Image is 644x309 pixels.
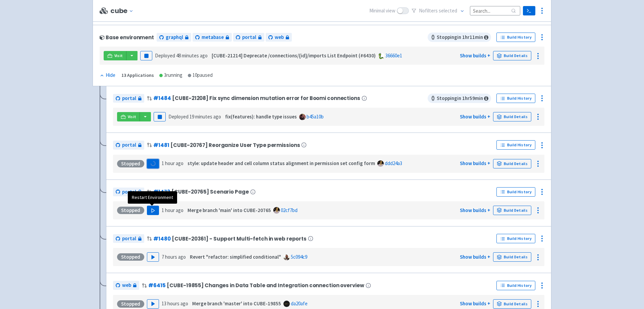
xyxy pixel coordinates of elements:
div: Stopped [117,160,144,167]
div: 10 paused [188,71,213,79]
a: b45a10b [307,113,324,120]
a: Show builds + [460,300,490,307]
time: 1 hour ago [162,207,183,213]
a: portal [113,94,144,103]
input: Search... [470,6,520,15]
time: 19 minutes ago [190,113,221,120]
a: Visit [117,112,140,121]
a: #1473 [153,188,170,195]
span: graphql [166,34,183,41]
a: Build Details [493,112,531,121]
a: 5c094c9 [291,254,307,260]
a: Visit [104,51,126,60]
button: Play [147,299,159,309]
a: metabase [193,33,232,42]
span: Stopping in 1 hr 59 min [428,94,491,103]
a: Show builds + [460,160,490,166]
a: portal [113,188,144,197]
span: [CUBE-20361] - Support Multi-fetch in web reports [172,236,307,242]
a: ddd24a3 [385,160,402,166]
a: Show builds + [460,113,490,120]
div: 3 running [159,71,182,79]
a: 02cf7bd [281,207,298,213]
a: Terminal [523,6,535,15]
span: portal [122,141,136,149]
a: Build History [496,187,535,197]
a: Build Details [493,51,531,60]
button: Pause [140,51,152,60]
div: 13 Applications [121,71,154,79]
span: Minimal view [369,7,395,15]
a: Build History [496,94,535,103]
div: Stopped [117,207,144,214]
span: web [275,34,284,41]
strong: Revert "refactor: simplified conditional" [190,254,281,260]
span: portal [242,34,256,41]
div: Hide [100,71,115,79]
button: Hide [100,71,116,79]
div: Base environment [100,35,154,40]
a: #6415 [148,282,165,289]
a: web [113,281,139,290]
a: #1480 [153,235,170,242]
a: Show builds + [460,254,490,260]
span: [CUBE-20765] Scenario Page [171,189,249,195]
span: [CUBE-19855] Changes in Data Table and Integration connection overview [167,282,364,288]
span: metabase [202,34,224,41]
span: Stopping in 1 hr 11 min [428,33,491,42]
a: Show builds + [460,207,490,213]
a: Build History [496,33,535,42]
span: Deployed [168,113,221,120]
a: #1484 [153,95,171,102]
a: Build Details [493,252,531,262]
time: 48 minutes ago [176,52,208,59]
button: Loading [147,159,159,168]
a: Build Details [493,159,531,168]
a: portal [113,141,144,150]
strong: style: update header and cell column status alignment in permission set config form [187,160,375,166]
a: graphql [157,33,191,42]
span: portal [122,188,136,196]
span: Visit [114,53,123,58]
strong: fix(features): handle type issues [225,113,297,120]
a: Build History [496,281,535,290]
a: Build History [496,234,535,243]
button: cube [110,7,136,15]
span: portal [122,235,136,243]
a: Show builds + [460,52,490,59]
span: web [122,281,131,289]
a: portal [233,33,264,42]
strong: Merge branch 'master' into CUBE-19855 [192,300,281,307]
a: Build History [496,140,535,150]
a: Build Details [493,299,531,309]
span: portal [122,95,136,102]
span: Visit [128,114,137,119]
button: Play [147,252,159,262]
a: web [266,33,292,42]
strong: [CUBE-21214] Deprecate /connections/{id}/imports List Endpoint (#6430) [212,52,376,59]
button: Play [147,206,159,215]
a: 36660e1 [385,52,402,59]
span: selected [439,7,457,14]
span: [CUBE-20767] Reorganize User Type permissions [170,142,300,148]
time: 1 hour ago [162,160,183,166]
a: #1481 [153,142,169,149]
strong: Merge branch 'main' into CUBE-20765 [187,207,271,213]
a: da20afe [291,300,308,307]
span: No filter s [419,7,457,15]
time: 7 hours ago [162,254,186,260]
time: 13 hours ago [162,300,188,307]
span: [CUBE-21208] Fix sync dimension mutation error for Boomi connections [172,95,360,101]
div: Stopped [117,253,144,261]
div: Stopped [117,300,144,308]
a: portal [113,234,144,243]
span: Deployed [155,52,208,59]
button: Pause [154,112,166,121]
a: Build Details [493,206,531,215]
